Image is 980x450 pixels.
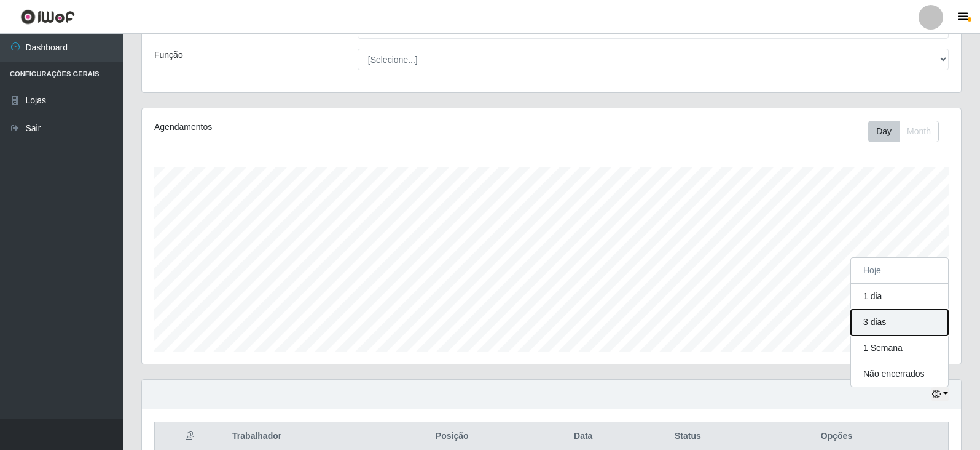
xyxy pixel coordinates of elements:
[851,335,948,361] button: 1 Semana
[851,284,948,310] button: 1 dia
[851,310,948,335] button: 3 dias
[851,361,948,387] button: Não encerrados
[154,121,474,134] div: Agendamentos
[20,9,75,25] img: CoreUI Logo
[899,121,939,142] button: Month
[154,49,183,62] label: Função
[868,121,949,142] div: Toolbar with button groups
[868,121,939,142] div: First group
[851,258,948,284] button: Hoje
[868,121,900,142] button: Day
